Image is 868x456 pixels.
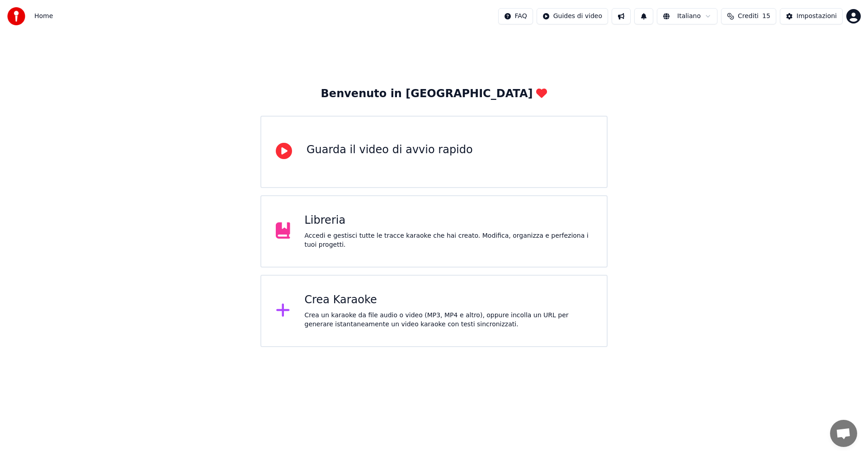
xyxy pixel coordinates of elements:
[830,420,857,447] a: Aprire la chat
[721,8,776,24] button: Crediti15
[305,311,593,329] div: Crea un karaoke da file audio o video (MP3, MP4 e altro), oppure incolla un URL per generare ista...
[305,293,593,307] div: Crea Karaoke
[762,12,770,21] span: 15
[537,8,608,24] button: Guides di video
[738,12,759,21] span: Crediti
[34,12,53,21] span: Home
[498,8,533,24] button: FAQ
[780,8,843,24] button: Impostazioni
[321,87,547,101] div: Benvenuto in [GEOGRAPHIC_DATA]
[305,213,593,228] div: Libreria
[34,12,53,21] nav: breadcrumb
[307,143,473,157] div: Guarda il video di avvio rapido
[797,12,837,21] div: Impostazioni
[7,7,25,25] img: youka
[305,231,593,249] div: Accedi e gestisci tutte le tracce karaoke che hai creato. Modifica, organizza e perfeziona i tuoi...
